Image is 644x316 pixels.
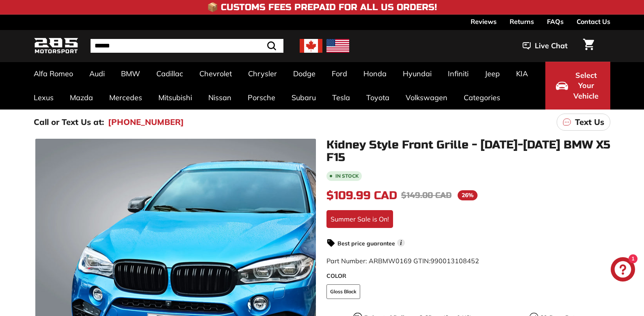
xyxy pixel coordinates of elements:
[575,116,604,128] p: Text Us
[577,15,610,28] a: Contact Us
[440,62,477,86] a: Infiniti
[535,41,568,51] span: Live Chat
[62,86,101,110] a: Mazda
[358,86,398,110] a: Toyota
[240,62,285,86] a: Chrysler
[335,174,359,178] b: In stock
[34,116,104,128] p: Call or Text Us at:
[401,190,452,200] span: $149.00 CAD
[324,62,355,86] a: Ford
[108,116,184,128] a: [PHONE_NUMBER]
[337,240,395,247] strong: Best price guarantee
[572,70,600,101] span: Select Your Vehicle
[510,15,534,28] a: Returns
[324,86,358,110] a: Tesla
[430,257,479,265] span: 990013108452
[240,86,283,110] a: Porsche
[326,189,397,202] span: $109.99 CAD
[557,114,610,131] a: Text Us
[608,257,638,284] inbox-online-store-chat: Shopify online store chat
[395,62,440,86] a: Hyundai
[398,86,456,110] a: Volkswagen
[355,62,395,86] a: Honda
[397,239,405,247] span: i
[26,86,62,110] a: Lexus
[477,62,508,86] a: Jeep
[545,62,610,110] button: Select Your Vehicle
[471,15,497,28] a: Reviews
[34,37,78,56] img: Logo_285_Motorsport_areodynamics_components
[326,257,479,265] span: Part Number: ARBMW0169 GTIN:
[458,190,478,200] span: 26%
[285,62,324,86] a: Dodge
[150,86,200,110] a: Mitsubishi
[456,86,508,110] a: Categories
[191,62,240,86] a: Chevrolet
[508,62,536,86] a: KIA
[81,62,113,86] a: Audi
[326,272,610,280] label: COLOR
[207,2,437,12] h4: 📦 Customs Fees Prepaid for All US Orders!
[547,15,564,28] a: FAQs
[26,62,81,86] a: Alfa Romeo
[326,210,393,228] div: Summer Sale is On!
[148,62,191,86] a: Cadillac
[101,86,150,110] a: Mercedes
[578,32,599,60] a: Cart
[283,86,324,110] a: Subaru
[200,86,240,110] a: Nissan
[512,36,578,56] button: Live Chat
[91,39,283,53] input: Search
[326,139,610,164] h1: Kidney Style Front Grille - [DATE]-[DATE] BMW X5 F15
[113,62,148,86] a: BMW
